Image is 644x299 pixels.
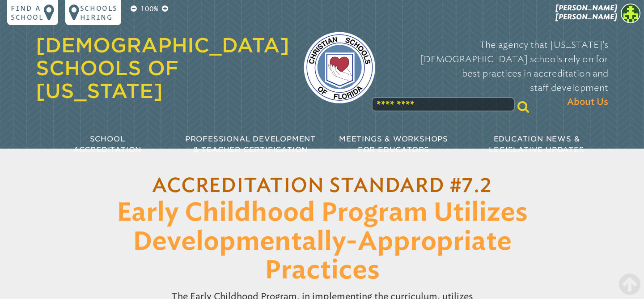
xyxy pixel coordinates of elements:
[489,135,584,154] span: Education News & Legislative Updates
[390,38,608,109] p: The agency that [US_STATE]’s [DEMOGRAPHIC_DATA] schools rely on for best practices in accreditati...
[117,201,528,283] span: Early Childhood Program Utilizes Developmentally-Appropriate Practices
[555,4,617,21] span: [PERSON_NAME] [PERSON_NAME]
[304,32,375,103] img: csf-logo-web-colors.png
[11,4,44,21] p: Find a school
[139,4,160,14] p: 100%
[36,34,289,103] a: [DEMOGRAPHIC_DATA] Schools of [US_STATE]
[185,135,316,154] span: Professional Development & Teacher Certification
[621,4,640,23] img: a817caae092b9b5231353ffb1e0264fa
[567,95,608,109] span: About Us
[152,176,492,196] a: Accreditation Standard #7.2
[80,4,118,21] p: Schools Hiring
[73,135,141,154] span: School Accreditation
[339,135,448,154] span: Meetings & Workshops for Educators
